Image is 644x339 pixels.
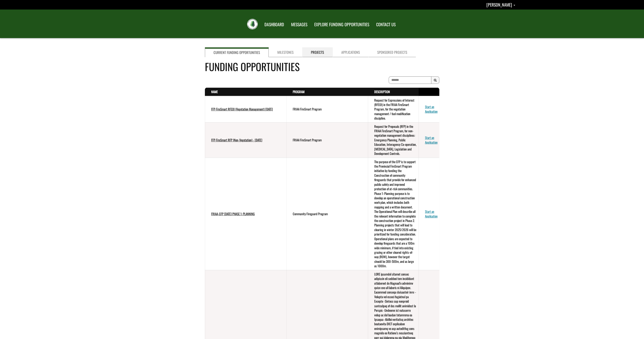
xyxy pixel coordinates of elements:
td: FRIAA-CFP AUGUST 2025 PHASE 1: PLANNING [205,158,286,270]
nav: Main Navigation [261,18,399,30]
a: Name [211,89,218,94]
td: The purpose of the CFP is to support the Provincial FireSmart Program initiative by funding the C... [368,158,419,270]
a: Description [374,89,390,94]
td: FFP-FireSmart RFP (Non-Vegetation) - July 2025 [205,122,286,158]
td: Request for Proposals (RFP) in the FRIAA FireSmart Program, for non-vegetation management discipl... [368,122,419,158]
button: Search Results [431,76,439,84]
a: Milestones [269,47,302,57]
a: Bob Christian [486,1,515,8]
a: Sponsored Projects [369,47,416,57]
a: FFP-FireSmart RFP (Non-Vegetation) - [DATE] [211,138,262,142]
a: Start an Application [425,209,438,218]
td: FFP-FireSmart RFEOI (Vegetation Management) July 2025 [205,96,286,123]
td: Request for Expressions of Interest (RFEOI) in the FRIAA FireSmart Program, for the vegetation ma... [368,96,419,123]
a: FRIAA-CFP [DATE] PHASE 1: PLANNING [211,211,255,216]
input: To search on partial text, use the asterisk (*) wildcard character. [389,76,431,84]
a: Projects [302,47,333,57]
span: [PERSON_NAME] [486,1,512,8]
a: EXPLORE FUNDING OPPORTUNITIES [311,19,372,30]
a: FFP-FireSmart RFEOI (Vegetation Management) [DATE] [211,107,273,111]
a: CONTACT US [373,19,399,30]
a: DASHBOARD [261,19,287,30]
td: FRIAA FireSmart Program [286,96,368,123]
td: FRIAA FireSmart Program [286,122,368,158]
img: FRIAA Submissions Portal [247,19,258,29]
h4: Funding Opportunities [205,59,439,74]
a: Start an Application [425,135,438,144]
a: Start an Application [425,104,438,113]
a: MESSAGES [288,19,310,30]
a: Current Funding Opportunities [205,47,269,57]
td: Community Fireguard Program [286,158,368,270]
a: Program [293,89,305,94]
a: Applications [333,47,369,57]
